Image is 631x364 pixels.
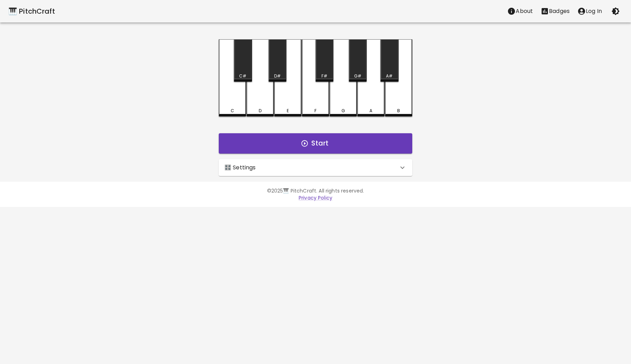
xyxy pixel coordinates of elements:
a: Privacy Policy [299,194,332,201]
p: Log In [586,7,602,15]
div: F# [321,73,327,79]
div: A [369,108,372,114]
a: 🎹 PitchCraft [8,6,55,17]
p: About [516,7,533,15]
div: G# [354,73,361,79]
div: 🎛️ Settings [219,159,412,176]
div: B [397,108,400,114]
p: Badges [549,7,570,15]
div: D [259,108,262,114]
button: About [503,4,537,18]
div: C [231,108,234,114]
button: account of current user [574,4,606,18]
button: Start [219,133,412,154]
p: 🎛️ Settings [224,163,256,172]
div: F [314,108,317,114]
div: C# [239,73,246,79]
button: Stats [537,4,574,18]
div: A# [386,73,393,79]
div: D# [274,73,281,79]
div: G [341,108,345,114]
div: E [287,108,289,114]
p: © 2025 🎹 PitchCraft. All rights reserved. [114,187,517,194]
